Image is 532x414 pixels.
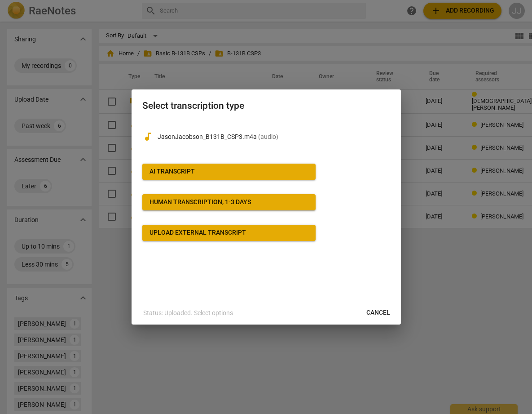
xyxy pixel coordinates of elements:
button: Upload external transcript [142,225,316,241]
div: Human transcription, 1-3 days [149,198,251,207]
button: Cancel [359,305,397,321]
button: AI Transcript [142,164,316,180]
h2: Select transcription type [142,100,390,111]
span: Cancel [366,308,390,317]
span: ( audio ) [258,133,278,140]
p: JasonJacobson_B131B_CSP3.m4a(audio) [158,132,390,142]
span: audiotrack [142,131,153,142]
button: Human transcription, 1-3 days [142,194,316,210]
div: Upload external transcript [149,228,246,237]
p: Status: Uploaded. Select options [143,308,233,318]
div: AI Transcript [149,167,195,176]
